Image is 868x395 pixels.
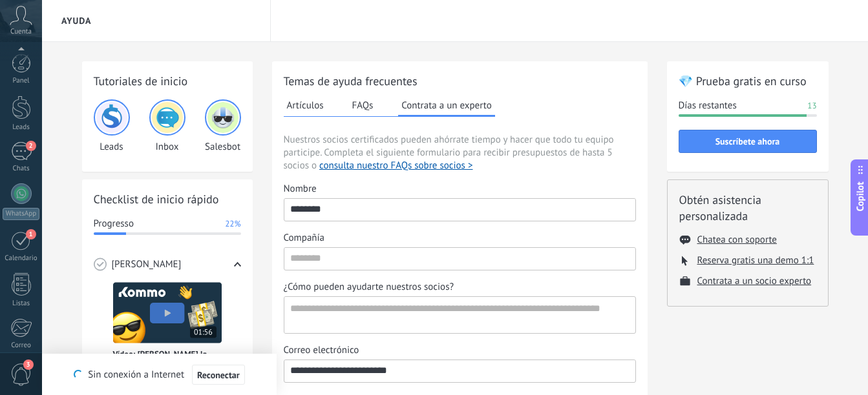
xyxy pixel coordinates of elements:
span: Nombre [284,183,317,196]
span: Compañía [284,232,324,245]
div: Salesbot [205,99,241,153]
span: 3 [23,360,34,370]
span: 2 [26,141,36,151]
div: Inbox [149,99,185,153]
span: Nuestros socios certificados pueden ahórrate tiempo y hacer que todo tu equipo participe. Complet... [284,134,636,172]
h2: Obtén asistencia personalizada [679,192,816,224]
input: Nombre [284,199,635,219]
span: [PERSON_NAME] [112,258,182,271]
span: Progresso [94,218,134,230]
input: Compañía [284,248,635,268]
span: Correo electrónico [284,344,359,357]
button: Suscríbete ahora [679,130,817,153]
span: Cuenta [10,28,32,36]
h2: 💎 Prueba gratis en curso [679,73,817,89]
span: Suscríbete ahora [715,137,780,146]
div: Panel [3,77,40,85]
span: 13 [807,99,816,112]
button: FAQs [349,96,377,115]
span: Vídeo: [PERSON_NAME] la bienvenida a Kommo [113,349,222,370]
div: Leads [3,123,40,132]
h2: Checklist de inicio rápido [94,191,241,207]
button: Artículos [284,96,327,115]
span: ¿Cómo pueden ayudarte nuestros socios? [284,281,454,294]
div: WhatsApp [3,208,39,220]
span: Días restantes [679,99,737,112]
h2: Temas de ayuda frecuentes [284,73,636,89]
h2: Tutoriales de inicio [94,73,241,89]
span: Copilot [854,182,867,212]
div: Chats [3,165,40,173]
button: Chatea con soporte [697,234,777,246]
button: Contrata a un socio experto [697,275,812,287]
input: Correo electrónico [284,360,635,381]
div: Leads [94,99,130,153]
button: consulta nuestro FAQs sobre socios > [319,159,472,172]
button: Contrata a un experto [398,96,494,117]
div: Listas [3,299,40,308]
textarea: ¿Cómo pueden ayudarte nuestros socios? [284,297,633,333]
button: Reserva gratis una demo 1:1 [697,254,814,267]
span: Reconectar [197,370,240,380]
button: Reconectar [192,365,245,385]
span: 22% [225,218,240,230]
img: Meet video [113,282,222,343]
div: Sin conexión a Internet [74,364,244,385]
span: 1 [26,229,36,239]
div: Calendario [3,254,40,263]
div: Correo [3,341,40,350]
